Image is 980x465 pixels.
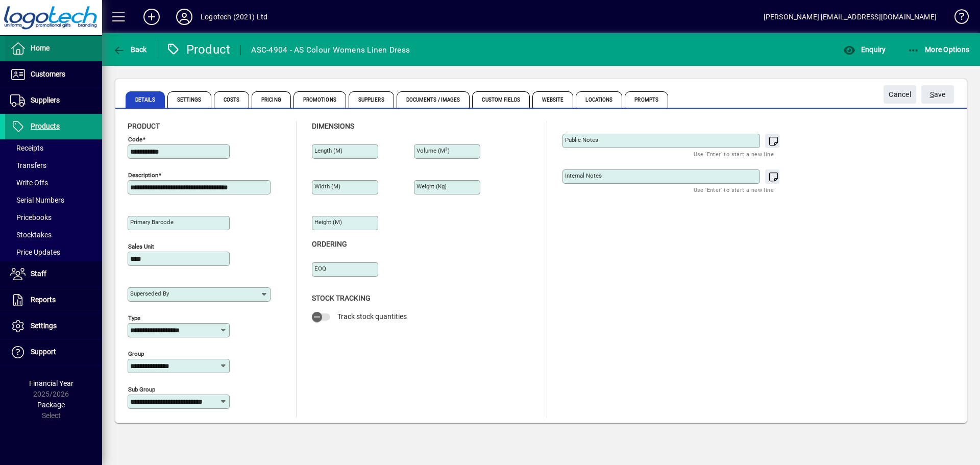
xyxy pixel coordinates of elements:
[128,122,160,130] span: Product
[947,2,967,35] a: Knowledge Base
[128,172,158,179] mat-label: Description
[168,8,201,26] button: Profile
[166,41,231,58] div: Product
[576,91,622,108] span: Locations
[445,146,448,152] sup: 3
[31,322,57,330] span: Settings
[314,265,326,272] mat-label: EOQ
[5,209,102,226] a: Pricebooks
[130,218,174,226] mat-label: Primary barcode
[10,231,52,239] span: Stocktakes
[31,96,60,104] span: Suppliers
[694,148,774,160] mat-hint: Use 'Enter' to start a new line
[126,91,165,108] span: Details
[128,243,154,250] mat-label: Sales unit
[764,9,937,25] div: [PERSON_NAME] [EMAIL_ADDRESS][DOMAIN_NAME]
[10,144,43,152] span: Receipts
[31,122,60,130] span: Products
[252,91,291,108] span: Pricing
[5,313,102,339] a: Settings
[10,179,48,187] span: Write Offs
[694,184,774,195] mat-hint: Use 'Enter' to start a new line
[5,157,102,174] a: Transfers
[312,122,354,130] span: Dimensions
[31,270,46,278] span: Staff
[5,88,102,113] a: Suppliers
[5,36,102,61] a: Home
[841,40,888,59] button: Enquiry
[201,9,267,25] div: Logotech (2021) Ltd
[930,90,934,99] span: S
[31,296,56,304] span: Reports
[251,42,410,58] div: ASC-4904 - AS Colour Womens Linen Dress
[312,240,347,248] span: Ordering
[337,312,407,321] span: Track stock quantities
[5,174,102,191] a: Write Offs
[843,45,886,54] span: Enquiry
[5,226,102,243] a: Stocktakes
[10,248,60,256] span: Price Updates
[293,91,346,108] span: Promotions
[5,339,102,365] a: Support
[625,91,668,108] span: Prompts
[349,91,394,108] span: Suppliers
[128,386,155,393] mat-label: Sub group
[314,147,342,154] mat-label: Length (m)
[889,86,911,103] span: Cancel
[31,44,50,52] span: Home
[416,147,450,154] mat-label: Volume (m )
[884,85,916,104] button: Cancel
[921,85,954,104] button: Save
[314,183,340,190] mat-label: Width (m)
[10,196,64,204] span: Serial Numbers
[167,91,211,108] span: Settings
[214,91,250,108] span: Costs
[135,8,168,26] button: Add
[930,86,946,103] span: ave
[110,40,150,59] button: Back
[5,261,102,287] a: Staff
[908,45,970,54] span: More Options
[31,348,56,356] span: Support
[312,294,371,302] span: Stock Tracking
[102,40,158,59] app-page-header-button: Back
[314,218,342,226] mat-label: Height (m)
[565,172,602,179] mat-label: Internal Notes
[397,91,470,108] span: Documents / Images
[113,45,147,54] span: Back
[10,213,52,222] span: Pricebooks
[37,401,65,409] span: Package
[532,91,574,108] span: Website
[128,350,144,357] mat-label: Group
[5,139,102,157] a: Receipts
[905,40,972,59] button: More Options
[5,62,102,87] a: Customers
[31,70,65,78] span: Customers
[29,379,73,387] span: Financial Year
[5,243,102,261] a: Price Updates
[128,314,140,322] mat-label: Type
[472,91,529,108] span: Custom Fields
[5,287,102,313] a: Reports
[565,136,598,143] mat-label: Public Notes
[5,191,102,209] a: Serial Numbers
[128,136,142,143] mat-label: Code
[10,161,46,169] span: Transfers
[416,183,447,190] mat-label: Weight (Kg)
[130,290,169,297] mat-label: Superseded by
